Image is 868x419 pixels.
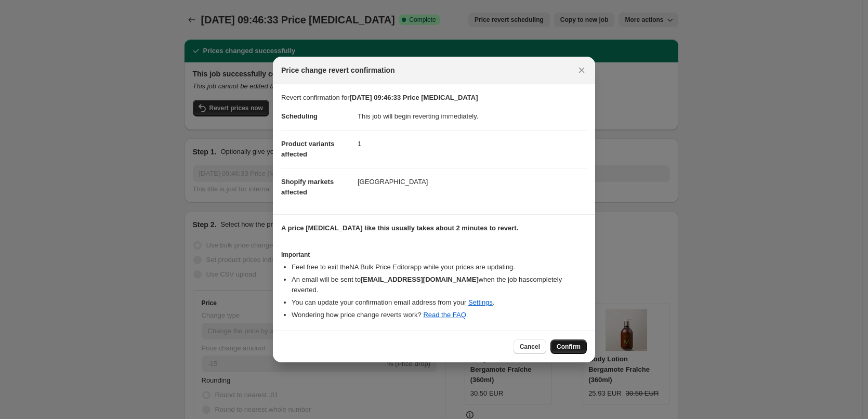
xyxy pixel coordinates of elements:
span: Shopify markets affected [281,178,334,196]
span: Scheduling [281,112,318,120]
button: Confirm [550,339,587,354]
span: Product variants affected [281,140,335,158]
a: Settings [468,298,493,306]
span: Cancel [520,343,540,351]
b: [EMAIL_ADDRESS][DOMAIN_NAME] [361,276,479,283]
dd: This job will begin reverting immediately. [358,103,587,130]
span: Confirm [557,343,581,351]
dd: 1 [358,130,587,158]
button: Cancel [514,339,546,354]
a: Read the FAQ [423,311,466,319]
li: An email will be sent to when the job has completely reverted . [292,274,587,295]
button: Close [574,63,589,77]
h3: Important [281,251,587,259]
b: [DATE] 09:46:33 Price [MEDICAL_DATA] [350,94,478,101]
p: Revert confirmation for [281,93,587,103]
li: You can update your confirmation email address from your . [292,297,587,308]
b: A price [MEDICAL_DATA] like this usually takes about 2 minutes to revert. [281,224,518,232]
dd: [GEOGRAPHIC_DATA] [358,168,587,195]
li: Feel free to exit the NA Bulk Price Editor app while your prices are updating. [292,262,587,272]
span: Price change revert confirmation [281,65,395,75]
li: Wondering how price change reverts work? . [292,310,587,320]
